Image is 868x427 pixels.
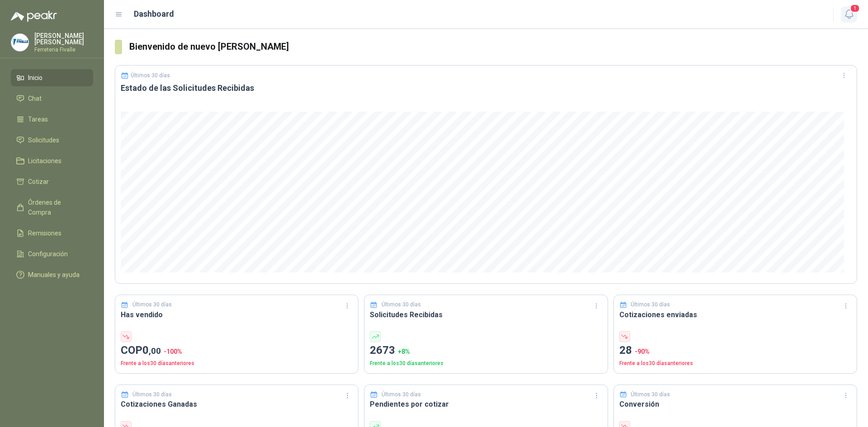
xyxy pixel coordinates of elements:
[28,94,42,103] span: Chat
[11,194,93,221] a: Órdenes de Compra
[28,177,49,187] span: Cotizar
[11,173,93,190] a: Cotizar
[11,152,93,169] a: Licitaciones
[28,249,68,259] span: Configuración
[11,69,93,86] a: Inicio
[131,72,170,79] p: Últimos 30 días
[11,90,93,107] a: Chat
[631,390,670,399] p: Últimos 30 días
[11,131,93,149] a: Solicitudes
[132,300,172,309] p: Últimos 30 días
[121,83,851,94] h3: Estado de las Solicitudes Recibidas
[11,266,93,283] a: Manuales y ayuda
[619,309,851,320] h3: Cotizaciones enviadas
[28,197,85,217] span: Órdenes de Compra
[34,47,93,52] p: Ferreteria Fivalle
[28,228,61,238] span: Remisiones
[121,309,353,320] h3: Has vendido
[129,40,857,54] h3: Bienvenido de nuevo [PERSON_NAME]
[28,73,42,83] span: Inicio
[370,342,602,359] p: 2673
[11,11,57,22] img: Logo peakr
[121,399,353,410] h3: Cotizaciones Ganadas
[121,342,353,359] p: COP
[11,111,93,128] a: Tareas
[149,346,161,356] span: ,00
[635,348,650,355] span: -90 %
[619,359,851,368] p: Frente a los 30 días anteriores
[398,348,410,355] span: + 8 %
[121,359,353,368] p: Frente a los 30 días anteriores
[132,390,172,399] p: Últimos 30 días
[28,114,48,124] span: Tareas
[382,300,421,309] p: Últimos 30 días
[11,225,93,242] a: Remisiones
[11,34,28,51] img: Company Logo
[841,6,857,23] button: 1
[142,344,161,357] span: 0
[370,399,602,410] h3: Pendientes por cotizar
[382,390,421,399] p: Últimos 30 días
[619,399,851,410] h3: Conversión
[850,4,860,13] span: 1
[28,270,80,280] span: Manuales y ayuda
[370,359,602,368] p: Frente a los 30 días anteriores
[370,309,602,320] h3: Solicitudes Recibidas
[28,135,59,145] span: Solicitudes
[34,33,93,45] p: [PERSON_NAME] [PERSON_NAME]
[164,348,182,355] span: -100 %
[631,300,670,309] p: Últimos 30 días
[619,342,851,359] p: 28
[11,245,93,263] a: Configuración
[134,8,174,20] h1: Dashboard
[28,156,61,166] span: Licitaciones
